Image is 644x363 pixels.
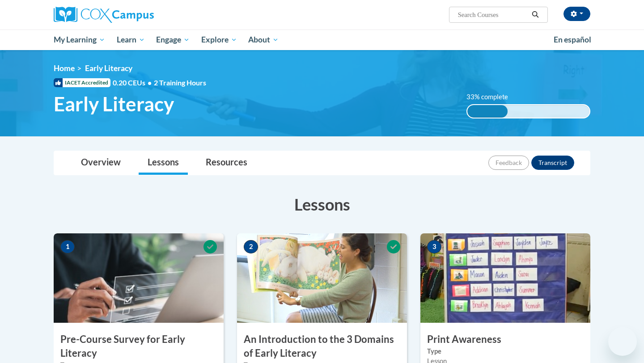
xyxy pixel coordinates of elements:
[113,78,154,88] span: 0.20 CEUs
[54,193,590,215] h3: Lessons
[237,333,407,360] h3: An Introduction to the 3 Domains of Early Literacy
[237,233,407,323] img: Course Image
[466,92,518,102] label: 33% complete
[548,30,597,49] a: En español
[54,333,224,360] h3: Pre-Course Survey for Early Literacy
[563,7,590,21] button: Account Settings
[467,105,508,118] div: 33% complete
[117,34,145,45] span: Learn
[244,240,258,253] span: 2
[60,240,75,253] span: 1
[150,30,195,50] a: Engage
[54,63,75,73] a: Home
[457,9,529,20] input: Search Courses
[248,34,279,45] span: About
[529,9,542,20] button: Search
[608,327,637,356] iframe: Button to launch messaging window
[195,30,243,50] a: Explore
[139,151,188,175] a: Lessons
[54,7,224,23] a: Cox Campus
[154,78,206,87] span: 2 Training Hours
[40,30,604,50] div: Main menu
[197,151,256,175] a: Resources
[54,34,105,45] span: My Learning
[54,233,224,323] img: Course Image
[54,92,174,116] span: Early Literacy
[554,35,591,44] span: En español
[72,151,130,175] a: Overview
[201,34,237,45] span: Explore
[420,333,590,346] h3: Print Awareness
[243,30,285,50] a: About
[427,240,441,253] span: 3
[427,346,584,356] label: Type
[488,156,529,170] button: Feedback
[156,34,190,45] span: Engage
[54,78,110,87] span: IACET Accredited
[148,78,152,87] span: •
[420,233,590,323] img: Course Image
[54,7,154,23] img: Cox Campus
[111,30,151,50] a: Learn
[531,156,574,170] button: Transcript
[85,63,132,73] span: Early Literacy
[48,30,111,50] a: My Learning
